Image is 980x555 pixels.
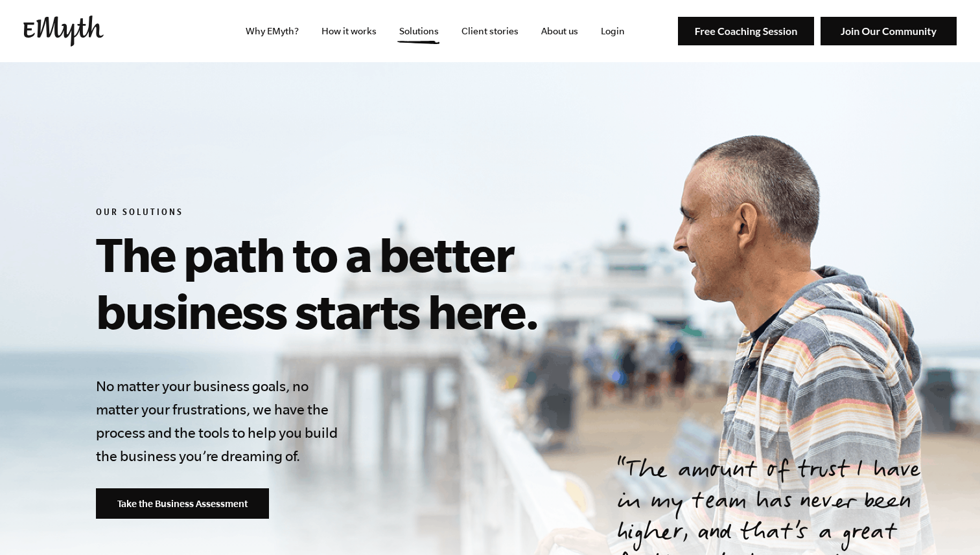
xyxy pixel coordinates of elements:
a: Take the Business Assessment [96,488,269,519]
h6: Our Solutions [96,207,687,220]
iframe: Chat Widget [915,493,980,555]
img: Join Our Community [821,17,957,46]
img: Free Coaching Session [678,17,814,46]
h4: No matter your business goals, no matter your frustrations, we have the process and the tools to ... [96,374,345,468]
img: EMyth [23,16,104,47]
h1: The path to a better business starts here. [96,225,687,339]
